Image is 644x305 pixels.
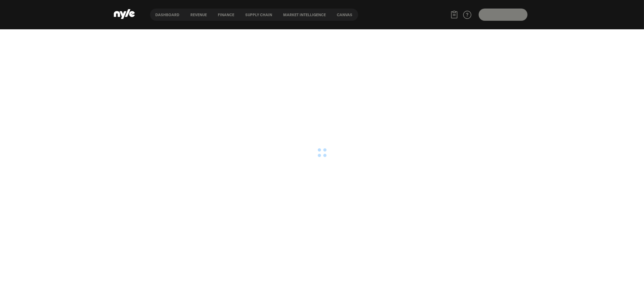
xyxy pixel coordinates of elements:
a: Supply chain [240,9,278,21]
a: finance [213,9,240,21]
a: Dashboard [150,9,185,21]
a: Canvas [332,9,358,21]
a: Market Intelligence [278,9,332,21]
button: Revenue [185,13,213,17]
